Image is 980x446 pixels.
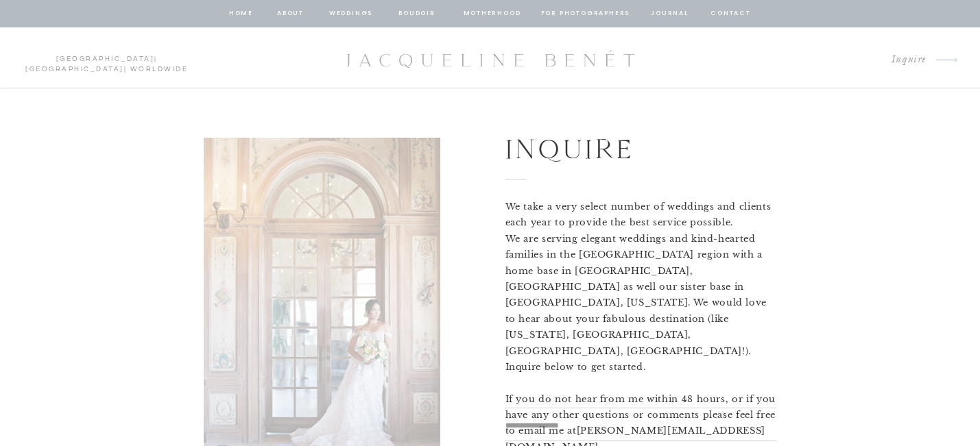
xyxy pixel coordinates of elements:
p: We take a very select number of weddings and clients each year to provide the best service possib... [505,199,777,388]
a: for photographers [541,8,630,20]
a: contact [709,8,753,20]
a: Inquire [881,51,927,69]
a: journal [649,8,691,20]
p: | | Worldwide [19,54,194,62]
a: about [276,8,305,20]
a: [GEOGRAPHIC_DATA] [25,66,124,73]
a: [GEOGRAPHIC_DATA] [56,55,155,62]
a: Motherhood [464,8,521,20]
h1: Inquire [505,127,731,168]
a: home [228,8,254,20]
a: Weddings [328,8,374,20]
a: BOUDOIR [398,8,437,20]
